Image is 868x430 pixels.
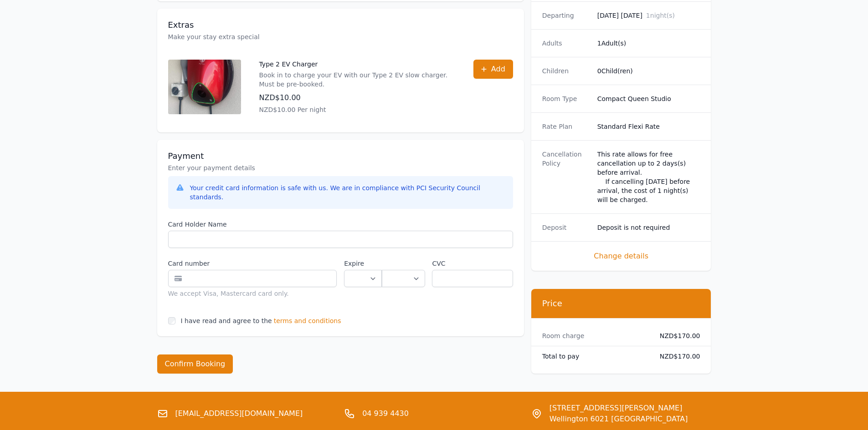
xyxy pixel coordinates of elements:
div: This rate allows for free cancellation up to 2 days(s) before arrival. If cancelling [DATE] befor... [597,150,700,204]
button: Add [473,60,513,79]
label: . [382,259,425,268]
dt: Departing [542,11,590,20]
div: Your credit card information is safe with us. We are in compliance with PCI Security Council stan... [190,183,506,202]
dd: Deposit is not required [597,223,700,232]
dt: Room Type [542,94,590,103]
label: Expire [344,259,382,268]
label: Card Holder Name [168,220,513,229]
dt: Room charge [542,331,645,340]
p: Enter your payment details [168,163,513,172]
dt: Children [542,66,590,76]
label: I have read and agree to the [181,317,272,324]
p: NZD$10.00 Per night [259,105,455,114]
label: Card number [168,259,337,268]
button: Confirm Booking [157,354,233,374]
h3: Payment [168,151,513,162]
dt: Adults [542,39,590,48]
p: Type 2 EV Charger [259,60,455,69]
img: Type 2 EV Charger [168,60,241,114]
span: Change details [542,251,700,262]
dd: NZD$170.00 [652,331,700,340]
dd: 1 Adult(s) [597,39,700,48]
span: 1 night(s) [646,12,675,19]
dt: Total to pay [542,352,645,361]
label: CVC [432,259,513,268]
div: We accept Visa, Mastercard card only. [168,289,337,298]
a: [EMAIL_ADDRESS][DOMAIN_NAME] [175,408,303,419]
span: [STREET_ADDRESS][PERSON_NAME] [550,403,688,414]
a: 04 939 4430 [362,408,409,419]
p: Book in to charge your EV with our Type 2 EV slow charger. Must be pre-booked. [259,71,455,89]
span: terms and conditions [274,316,341,325]
dd: [DATE] [DATE] [597,11,700,20]
h3: Price [542,298,700,309]
span: Wellington 6021 [GEOGRAPHIC_DATA] [550,414,688,425]
h3: Extras [168,20,513,30]
dd: Standard Flexi Rate [597,122,700,131]
dd: NZD$170.00 [652,352,700,361]
dt: Rate Plan [542,122,590,131]
p: Make your stay extra special [168,32,513,41]
dd: 0 Child(ren) [597,66,700,76]
dt: Cancellation Policy [542,150,590,204]
p: NZD$10.00 [259,92,455,103]
span: Add [491,64,505,75]
dd: Compact Queen Studio [597,94,700,103]
dt: Deposit [542,223,590,232]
